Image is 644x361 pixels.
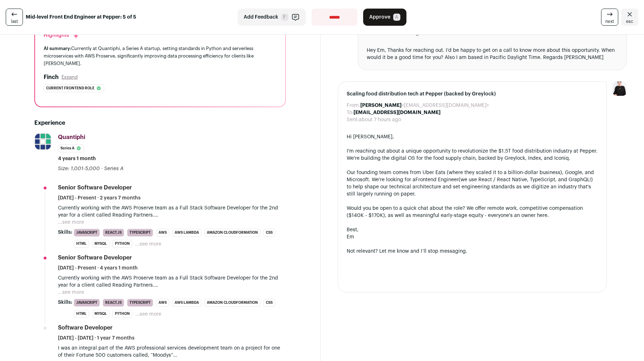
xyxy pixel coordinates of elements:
p: Currently working with the AWS Proserve team as a Full Stack Software Developer for the 2nd year ... [58,204,286,219]
li: TypeScript [127,299,153,307]
span: 4 years 1 month [58,155,96,162]
dt: From: [347,102,360,109]
li: AWS Lambda [172,299,201,307]
span: Skills: [58,299,72,306]
span: Quantiphi [58,134,85,140]
dd: about 7 hours ago [359,116,401,123]
li: AWS [156,229,169,237]
b: [EMAIL_ADDRESS][DOMAIN_NAME] [353,110,440,115]
h2: Experience [34,119,286,127]
dd: <[EMAIL_ADDRESS][DOMAIN_NAME]> [360,102,489,109]
div: Senior Software Developer [58,254,132,262]
div: Currently at Quantiphi, a Series A startup, setting standards in Python and serverless microservi... [44,45,277,67]
dt: Sent: [347,116,359,123]
div: Software Developer [58,324,113,332]
li: Python [112,240,132,248]
span: Approve [369,14,390,21]
span: Scaling food distribution tech at Pepper (backed by Greylock) [347,90,598,98]
div: Best, [347,226,598,233]
p: I was an integral part of the AWS professional services development team on a project for one of ... [58,345,286,359]
button: Approve A [363,9,406,26]
div: Would you be open to a quick chat about the role? We offer remote work, competitive compensation ... [347,205,598,219]
button: Expand [62,74,78,80]
a: Close [621,9,638,26]
a: next [601,9,618,26]
span: · [101,165,103,172]
div: Not relevant? Let me know and I’ll stop messaging. [347,248,598,255]
div: I'm reaching out about a unique opportunity to revolutionize the $1.5T food distribution industry... [347,148,598,162]
span: Skills: [58,229,72,236]
strong: Mid-level Front End Engineer at Pepper: 5 of 5 [26,14,136,21]
div: Our founding team comes from Uber Eats (where they scaled it to a billion-dollar business), Googl... [347,169,598,198]
div: Em [347,233,598,241]
span: A [393,14,400,21]
img: 9240684-medium_jpg [613,81,627,96]
h2: Finch [44,73,59,81]
li: MySQL [92,240,109,248]
li: CSS [263,299,275,307]
li: Amazon CloudFormation [204,299,260,307]
li: HTML [74,310,89,318]
li: HTML [74,240,89,248]
button: ...see more [58,219,84,226]
a: last [6,9,23,26]
li: JavaScript [74,299,100,307]
li: JavaScript [74,229,100,237]
li: Python [112,310,132,318]
div: Senior Software Developer [58,184,132,192]
button: ...see more [135,311,161,318]
span: [DATE] - Present · 4 years 1 month [58,264,138,272]
dt: To: [347,109,353,116]
li: MySQL [92,310,109,318]
span: F [281,14,288,21]
button: Add Feedback F [238,9,306,26]
li: CSS [263,229,275,237]
div: Hey Em, Thanks for reaching out. I’d be happy to get on a call to know more about this opportunit... [367,47,618,61]
span: Add Feedback [244,14,278,21]
li: AWS Lambda [172,229,201,237]
img: 696df08a5fbf2f01792431abff45c53767d52311b9e3a83f87256922c7400d96.jpg [35,133,51,150]
div: Hi [PERSON_NAME], [347,133,598,140]
button: ...see more [58,289,84,296]
span: esc [626,19,633,24]
span: Size: 1,001-5,000 [58,166,100,171]
li: React.js [103,229,124,237]
p: Currently working with the AWS Proserve team as a Full Stack Software Developer for the 2nd year ... [58,275,286,289]
span: next [605,19,614,24]
li: Series A [58,144,84,152]
span: AI summary: [44,46,71,51]
li: Amazon CloudFormation [204,229,260,237]
div: Highlights [44,32,79,39]
li: AWS [156,299,169,307]
button: ...see more [135,241,161,248]
span: [DATE] - Present · 2 years 7 months [58,194,141,202]
li: TypeScript [127,229,153,237]
b: [PERSON_NAME] [360,103,401,108]
a: Frontend Engineer [415,177,459,182]
span: Series A [104,166,123,171]
span: [DATE] - [DATE] · 1 year 7 months [58,335,135,342]
li: React.js [103,299,124,307]
span: Current frontend role [46,85,94,92]
span: last [11,19,18,24]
